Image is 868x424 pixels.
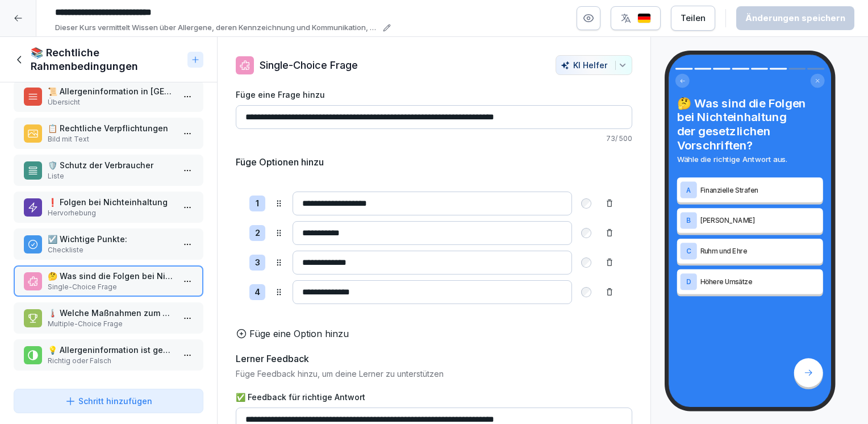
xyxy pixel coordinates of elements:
h5: Füge Optionen hinzu [236,155,324,169]
button: Änderungen speichern [736,6,854,30]
button: Schritt hinzufügen [14,389,203,413]
h4: 🤔 Was sind die Folgen bei Nichteinhaltung der gesetzlichen Vorschriften? [677,96,823,152]
p: Übersicht [48,97,174,107]
p: 🤔 Was sind die Folgen bei Nichteinhaltung der gesetzlichen Vorschriften? [48,270,174,282]
p: Bild mit Text [48,134,174,144]
p: Füge eine Option hinzu [249,327,349,340]
p: 📜 Allergeninformation in [GEOGRAPHIC_DATA] [48,85,174,97]
p: Multiple-Choice Frage [48,319,174,329]
label: Füge eine Frage hinzu [236,89,632,101]
div: Schritt hinzufügen [65,395,152,407]
div: 📜 Allergeninformation in [GEOGRAPHIC_DATA]Übersicht [14,81,203,112]
p: [PERSON_NAME] [700,215,820,225]
p: Ruhm und Ehre [700,246,820,256]
h1: 📚 Rechtliche Rahmenbedingungen [31,46,183,73]
label: ✅ Feedback für richtige Antwort [236,391,632,403]
p: 2 [255,227,260,240]
p: 📋 Rechtliche Verpflichtungen [48,122,174,134]
p: Höhere Umsätze [700,277,820,286]
p: 73 / 500 [236,134,632,144]
p: ☑️ Wichtige Punkte: [48,233,174,245]
p: Richtig oder Falsch [48,356,174,366]
p: Dieser Kurs vermittelt Wissen über Allergene, deren Kennzeichnung und Kommunikation, Küchenmanage... [55,22,379,34]
div: 🛡️ Schutz der VerbraucherListe [14,155,203,186]
div: ☑️ Wichtige Punkte:Checkliste [14,228,203,260]
p: ❗️ Folgen bei Nichteinhaltung [48,196,174,208]
button: KI Helfer [556,55,632,75]
div: 💡 Allergeninformation ist gesetzlich vorgeschrieben.Richtig oder Falsch [14,339,203,371]
div: ❗️ Folgen bei NichteinhaltungHervorhebung [14,192,203,223]
p: Wähle die richtige Antwort aus. [677,154,823,165]
p: 3 [255,256,260,269]
p: 4 [254,286,260,299]
p: B [686,217,691,224]
button: Teilen [671,6,715,31]
p: Hervorhebung [48,208,174,218]
p: 🛡️ Schutz der Verbraucher [48,159,174,171]
p: D [686,278,691,285]
p: C [686,247,691,255]
div: 🌡️ Welche Maßnahmen zum Schutz der Verbraucher sind wichtig? Wählen Sie alle zutreffenden Antwort... [14,302,203,334]
p: Checkliste [48,245,174,255]
p: A [686,186,691,194]
h5: Lerner Feedback [236,352,309,365]
img: de.svg [637,13,651,24]
p: 1 [256,197,259,210]
div: 🤔 Was sind die Folgen bei Nichteinhaltung der gesetzlichen Vorschriften?Single-Choice Frage [14,265,203,297]
div: 📋 Rechtliche VerpflichtungenBild mit Text [14,118,203,149]
div: KI Helfer [561,60,627,70]
p: Single-Choice Frage [260,57,358,73]
p: Finanzielle Strafen [700,185,820,194]
div: Teilen [681,12,706,24]
p: Liste [48,171,174,181]
div: Änderungen speichern [745,12,845,24]
p: Single-Choice Frage [48,282,174,292]
p: 🌡️ Welche Maßnahmen zum Schutz der Verbraucher sind wichtig? Wählen Sie alle zutreffenden Antworten. [48,307,174,319]
p: 💡 Allergeninformation ist gesetzlich vorgeschrieben. [48,344,174,356]
p: Füge Feedback hinzu, um deine Lerner zu unterstützen [236,368,632,380]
